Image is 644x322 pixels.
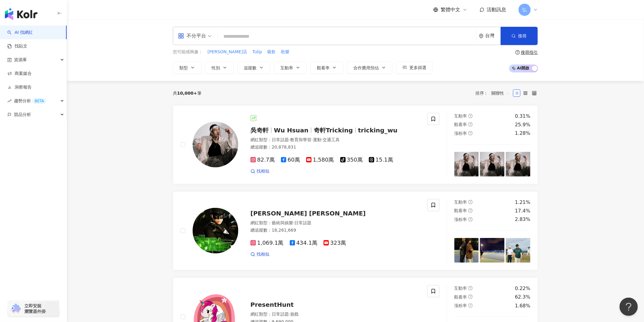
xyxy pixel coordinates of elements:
[358,127,398,134] span: tricking_wu
[173,105,538,184] a: KOL Avatar吳奇軒Wu Hsuan奇軒Trickingtricking_wu網紅類型：日常話題·教育與學習·運動·交通工具總追蹤數：20,878,83182.7萬60萬1,580萬350...
[506,238,530,263] img: post-image
[340,157,363,163] span: 350萬
[515,121,530,128] div: 25.9%
[485,33,501,38] div: 台灣
[281,49,290,55] button: 歌樂
[515,294,530,300] div: 62.3%
[250,144,420,150] div: 總追蹤數 ： 20,878,831
[272,312,289,317] span: 日常話題
[281,49,289,55] span: 歌樂
[396,61,433,74] button: 更多篩選
[250,227,420,233] div: 總追蹤數 ： 18,261,669
[515,216,530,223] div: 2.83%
[454,152,479,177] img: post-image
[468,131,473,135] span: question-circle
[252,49,262,55] button: Tulip
[289,137,290,142] span: ·
[506,152,530,177] img: post-image
[14,94,46,108] span: 趨勢分析
[468,217,473,222] span: question-circle
[293,220,294,225] span: ·
[454,238,479,263] img: post-image
[250,311,420,317] div: 網紅類型 ：
[290,312,299,317] span: 遊戲
[281,157,300,163] span: 60萬
[207,49,247,55] button: [PERSON_NAME]店
[290,240,318,246] span: 434.1萬
[7,30,33,36] a: searchAI 找網紅
[321,137,323,142] span: ·
[244,65,257,70] span: 追蹤數
[272,220,293,225] span: 藝術與娛樂
[515,113,530,120] div: 0.31%
[177,91,197,96] span: 10,000+
[274,127,309,134] span: Wu Hsuan
[310,61,343,74] button: 觀看率
[515,285,530,292] div: 0.22%
[290,137,311,142] span: 教育與學習
[515,303,530,309] div: 1.68%
[173,61,201,74] button: 類型
[274,61,307,74] button: 互動率
[250,301,294,308] span: PresentHunt
[454,114,467,118] span: 互動率
[479,34,484,38] span: environment
[193,208,238,254] img: KOL Avatar
[468,114,473,118] span: question-circle
[468,286,473,290] span: question-circle
[250,127,269,134] span: 吳奇軒
[314,127,353,134] span: 奇軒Tricking
[289,312,290,317] span: ·
[347,61,393,74] button: 合作費用預估
[468,295,473,299] span: question-circle
[237,61,270,74] button: 追蹤數
[5,8,37,20] img: logo
[515,199,530,206] div: 1.21%
[324,240,346,246] span: 323萬
[193,122,238,167] img: KOL Avatar
[14,108,31,121] span: 競品分析
[178,31,206,41] div: 不分平台
[173,49,203,55] span: 您可能感興趣：
[468,200,473,204] span: question-circle
[250,168,269,174] a: 找相似
[24,303,46,314] span: 立即安裝 瀏覽器外掛
[7,84,32,90] a: 洞察報告
[7,99,12,103] span: rise
[480,152,505,177] img: post-image
[468,122,473,127] span: question-circle
[208,49,247,55] span: [PERSON_NAME]店
[205,61,234,74] button: 性別
[492,88,510,98] span: 關聯性
[454,131,467,136] span: 漲粉率
[250,251,269,257] a: 找相似
[178,33,184,39] span: appstore
[620,298,638,316] iframe: Help Scout Beacon - Open
[475,88,513,98] div: 排序：
[7,71,32,77] a: 商案媒合
[212,65,220,70] span: 性別
[8,300,59,317] a: chrome extension立即安裝 瀏覽器外掛
[250,137,420,143] div: 網紅類型 ：
[454,303,467,308] span: 漲粉率
[454,295,467,299] span: 觀看率
[454,208,467,213] span: 觀看率
[294,220,311,225] span: 日常話題
[267,49,276,55] span: 吸飲
[454,286,467,291] span: 互動率
[515,130,530,137] div: 1.28%
[252,49,262,55] span: Tulip
[454,200,467,205] span: 互動率
[173,191,538,270] a: KOL Avatar[PERSON_NAME] [PERSON_NAME]網紅類型：藝術與娛樂·日常話題總追蹤數：18,261,6691,069.1萬434.1萬323萬找相似互動率questi...
[10,304,22,313] img: chrome extension
[311,137,313,142] span: ·
[409,65,426,70] span: 更多篩選
[250,220,420,226] div: 網紅類型 ：
[7,43,27,49] a: 找貼文
[515,208,530,214] div: 17.4%
[369,157,393,163] span: 15.1萬
[267,49,276,55] button: 吸飲
[250,240,284,246] span: 1,069.1萬
[518,33,527,38] span: 搜尋
[313,137,321,142] span: 運動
